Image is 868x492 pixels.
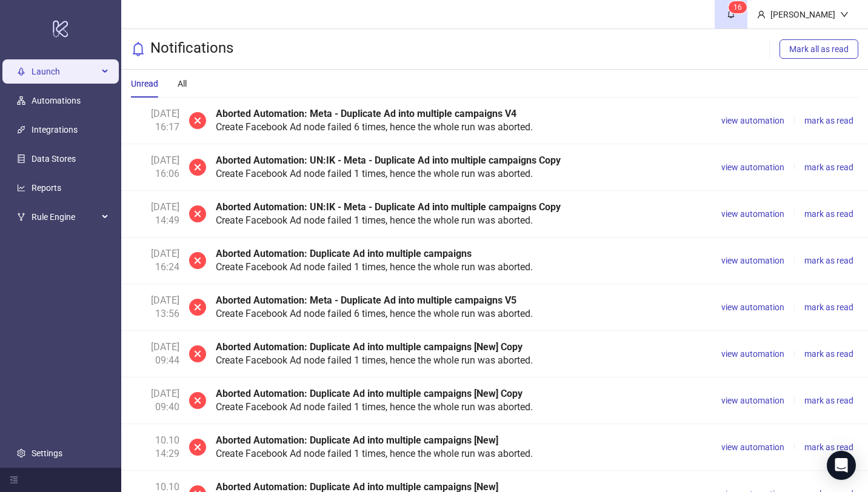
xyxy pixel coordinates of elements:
[721,116,784,125] span: view automation
[721,256,784,265] span: view automation
[716,300,789,314] button: view automation
[727,10,735,18] span: bell
[800,440,858,454] button: mark as read
[721,302,784,312] span: view automation
[10,476,18,484] span: menu-fold
[189,434,206,460] span: close-circle
[131,247,179,274] div: [DATE] 16:24
[131,42,145,56] span: bell
[32,59,98,84] span: Launch
[216,294,707,321] div: Create Facebook Ad node failed 6 times, hence the whole run was aborted.
[721,349,784,359] span: view automation
[216,341,522,353] b: Aborted Automation: Duplicate Ad into multiple campaigns [New] Copy
[721,209,784,219] span: view automation
[216,388,522,399] b: Aborted Automation: Duplicate Ad into multiple campaigns [New] Copy
[716,113,789,128] button: view automation
[716,207,789,221] button: view automation
[804,396,853,405] span: mark as read
[827,451,856,480] div: Open Intercom Messenger
[32,125,78,135] a: Integrations
[150,39,233,59] h3: Notifications
[32,154,76,164] a: Data Stores
[189,294,206,321] span: close-circle
[716,253,789,268] button: view automation
[216,201,561,213] b: Aborted Automation: UN:IK - Meta - Duplicate Ad into multiple campaigns Copy
[216,201,707,227] div: Create Facebook Ad node failed 1 times, hence the whole run was aborted.
[804,162,853,172] span: mark as read
[804,256,853,265] span: mark as read
[17,213,25,221] span: fork
[216,341,707,367] div: Create Facebook Ad node failed 1 times, hence the whole run was aborted.
[716,160,789,175] button: view automation
[17,67,25,76] span: rocket
[131,154,179,181] div: [DATE] 16:06
[32,205,98,229] span: Rule Engine
[766,8,840,21] div: [PERSON_NAME]
[189,154,206,181] span: close-circle
[216,107,707,134] div: Create Facebook Ad node failed 6 times, hence the whole run was aborted.
[729,1,747,13] sup: 16
[216,434,498,446] b: Aborted Automation: Duplicate Ad into multiple campaigns [New]
[216,154,707,181] div: Create Facebook Ad node failed 1 times, hence the whole run was aborted.
[131,434,179,460] div: 10.10 14:29
[189,247,206,274] span: close-circle
[32,448,62,458] a: Settings
[804,116,853,125] span: mark as read
[780,39,858,59] button: Mark all as read
[721,442,784,452] span: view automation
[800,160,858,175] button: mark as read
[800,207,858,221] button: mark as read
[789,44,849,54] span: Mark all as read
[840,10,849,19] span: down
[216,108,516,119] b: Aborted Automation: Meta - Duplicate Ad into multiple campaigns V4
[716,440,789,454] button: view automation
[733,3,738,12] span: 1
[216,434,707,460] div: Create Facebook Ad node failed 1 times, hence the whole run was aborted.
[189,341,206,367] span: close-circle
[721,396,784,405] span: view automation
[189,201,206,227] span: close-circle
[216,294,516,306] b: Aborted Automation: Meta - Duplicate Ad into multiple campaigns V5
[216,247,707,274] div: Create Facebook Ad node failed 1 times, hence the whole run was aborted.
[804,349,853,359] span: mark as read
[32,183,61,193] a: Reports
[131,341,179,367] div: [DATE] 09:44
[800,113,858,128] button: mark as read
[216,155,561,166] b: Aborted Automation: UN:IK - Meta - Duplicate Ad into multiple campaigns Copy
[216,248,472,259] b: Aborted Automation: Duplicate Ad into multiple campaigns
[721,162,784,172] span: view automation
[32,96,81,105] a: Automations
[189,107,206,134] span: close-circle
[716,347,789,361] button: view automation
[800,300,858,314] button: mark as read
[178,77,187,90] div: All
[757,10,766,19] span: user
[804,302,853,312] span: mark as read
[716,393,789,408] button: view automation
[804,442,853,452] span: mark as read
[131,294,179,321] div: [DATE] 13:56
[131,201,179,227] div: [DATE] 14:49
[131,387,179,414] div: [DATE] 09:40
[800,393,858,408] button: mark as read
[131,107,179,134] div: [DATE] 16:17
[800,253,858,268] button: mark as read
[189,387,206,414] span: close-circle
[800,347,858,361] button: mark as read
[216,387,707,414] div: Create Facebook Ad node failed 1 times, hence the whole run was aborted.
[738,3,742,12] span: 6
[131,77,158,90] div: Unread
[804,209,853,219] span: mark as read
